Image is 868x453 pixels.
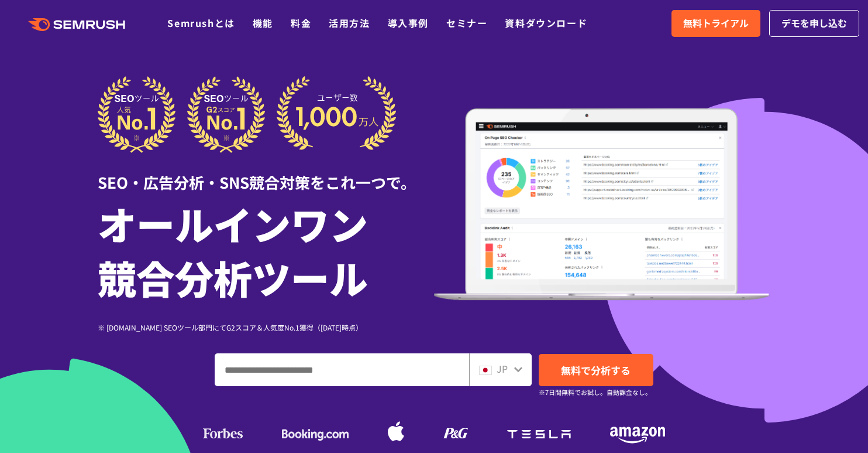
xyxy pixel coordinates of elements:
[215,354,469,386] input: ドメイン、キーワードまたはURLを入力してください
[291,16,311,30] a: 料金
[98,153,434,193] div: SEO・広告分析・SNS競合対策をこれ一つで。
[167,16,235,30] a: Semrushとは
[683,16,749,31] span: 無料トライアル
[781,16,847,31] span: デモを申し込む
[98,196,434,304] h1: オールインワン 競合分析ツール
[329,16,370,30] a: 活用方法
[671,10,760,37] a: 無料トライアル
[539,387,652,398] small: ※7日間無料でお試し。自動課金なし。
[253,16,273,30] a: 機能
[539,354,653,386] a: 無料で分析する
[505,16,587,30] a: 資料ダウンロード
[388,16,429,30] a: 導入事例
[561,363,631,377] span: 無料で分析する
[446,16,487,30] a: セミナー
[497,362,508,376] span: JP
[98,322,434,333] div: ※ [DOMAIN_NAME] SEOツール部門にてG2スコア＆人気度No.1獲得（[DATE]時点）
[769,10,859,37] a: デモを申し込む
